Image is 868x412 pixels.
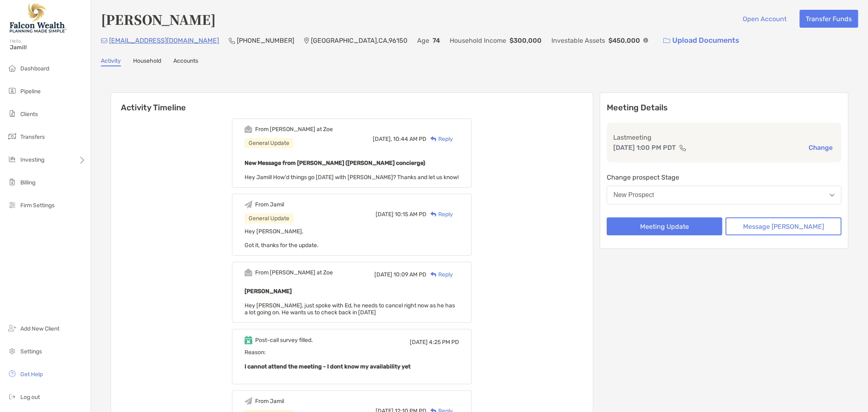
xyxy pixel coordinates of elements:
img: billing icon [7,177,17,187]
span: Clients [20,111,38,118]
img: Reply icon [431,212,437,217]
img: Falcon Wealth Planning Logo [10,3,67,33]
img: Open dropdown arrow [830,194,835,197]
img: Email Icon [101,38,107,43]
h6: Activity Timeline [111,93,593,112]
img: communication type [679,145,687,151]
span: [DATE] [410,339,428,346]
span: 10:15 AM PD [395,211,426,218]
span: [DATE], [373,136,392,142]
a: Upload Documents [658,32,745,49]
img: add_new_client icon [7,323,17,333]
p: Household Income [450,35,506,46]
img: Phone Icon [229,37,235,44]
p: $450,000 [608,35,640,46]
span: Transfers [20,134,45,140]
p: Last meeting [613,132,835,142]
p: Change prospect Stage [607,172,842,182]
img: pipeline icon [7,86,17,96]
img: firm-settings icon [7,200,17,210]
span: 10:44 AM PD [393,136,426,142]
button: Change [806,143,835,152]
button: Message [PERSON_NAME] [726,217,842,235]
div: General Update [245,213,293,224]
b: I cannot attend the meeting - I dont know my availability yet [245,363,411,370]
a: Household [133,57,161,66]
img: Reply icon [431,272,437,277]
div: From Jamil [255,398,284,405]
a: Accounts [173,57,198,66]
b: New Message from [PERSON_NAME] ([PERSON_NAME] concierge) [245,160,425,167]
p: $300,000 [509,35,542,46]
div: New Prospect [614,191,654,199]
div: Post-call survey filled. [255,337,313,344]
img: button icon [663,38,670,44]
b: [PERSON_NAME] [245,288,292,295]
div: General Update [245,138,293,148]
img: get-help icon [7,369,17,379]
p: [GEOGRAPHIC_DATA] , CA , 96150 [311,35,407,46]
span: Reason: [245,349,459,372]
span: Add New Client [20,325,59,332]
p: [PHONE_NUMBER] [237,35,294,46]
img: clients icon [7,109,17,118]
span: [DATE] [376,211,394,218]
button: Transfer Funds [800,10,858,28]
img: Info Icon [643,38,648,43]
span: Hey [PERSON_NAME], Got it, thanks for the update. [245,228,319,249]
p: Age [417,35,429,46]
p: Investable Assets [551,35,605,46]
span: 10:09 AM PD [394,271,426,278]
button: Open Account [737,10,793,28]
p: Meeting Details [607,103,842,113]
img: transfers icon [7,131,17,141]
img: Event icon [245,397,252,405]
span: Dashboard [20,65,49,72]
img: Reply icon [431,136,437,142]
div: From Jamil [255,201,284,208]
span: 4:25 PM PD [429,339,459,346]
span: Billing [20,179,35,186]
span: Pipeline [20,88,41,95]
img: dashboard icon [7,63,17,73]
img: settings icon [7,346,17,356]
button: Meeting Update [607,217,723,235]
h4: [PERSON_NAME] [101,10,216,28]
span: Hey [PERSON_NAME], just spoke with Ed, he needs to cancel right now as he has a lot going on. He ... [245,302,455,316]
p: 74 [433,35,440,46]
div: Reply [426,135,453,143]
img: Event icon [245,125,252,133]
img: logout icon [7,392,17,401]
span: Firm Settings [20,202,55,209]
div: From [PERSON_NAME] at Zoe [255,126,333,133]
span: Settings [20,348,42,355]
div: From [PERSON_NAME] at Zoe [255,269,333,276]
span: Get Help [20,371,43,378]
span: [DATE] [374,271,392,278]
span: Log out [20,394,40,401]
p: [EMAIL_ADDRESS][DOMAIN_NAME] [109,35,219,46]
div: Reply [426,210,453,219]
p: [DATE] 1:00 PM PDT [613,142,676,153]
img: investing icon [7,154,17,164]
img: Location Icon [304,37,309,44]
span: Hey Jamil! How'd things go [DATE] with [PERSON_NAME]? Thanks and let us know! [245,174,459,181]
div: Reply [426,270,453,279]
img: Event icon [245,201,252,208]
img: Event icon [245,269,252,276]
span: Jamil! [10,44,86,51]
button: New Prospect [607,186,842,204]
a: Activity [101,57,121,66]
span: Investing [20,156,44,163]
img: Event icon [245,336,252,344]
